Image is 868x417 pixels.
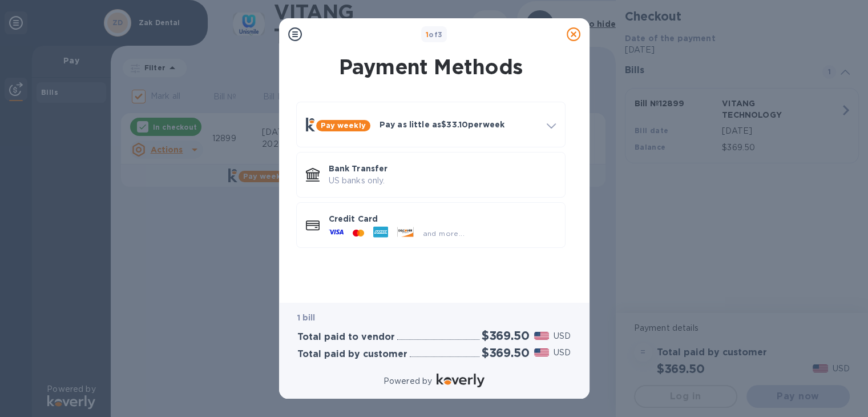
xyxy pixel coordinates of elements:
[482,346,530,360] h2: $369.50
[426,30,429,39] span: 1
[554,330,571,342] p: USD
[294,55,568,79] h1: Payment Methods
[437,374,485,387] img: Logo
[329,163,556,174] p: Bank Transfer
[297,349,407,360] h3: Total paid by customer
[482,328,530,343] h2: $369.50
[534,348,550,356] img: USD
[423,229,465,238] span: and more...
[534,332,550,340] img: USD
[329,213,556,224] p: Credit Card
[297,332,395,343] h3: Total paid to vendor
[329,175,556,187] p: US banks only.
[426,30,443,39] b: of 3
[297,313,316,322] b: 1 bill
[383,375,432,387] p: Powered by
[321,121,366,130] b: Pay weekly
[380,119,538,130] p: Pay as little as $33.10 per week
[554,347,571,359] p: USD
